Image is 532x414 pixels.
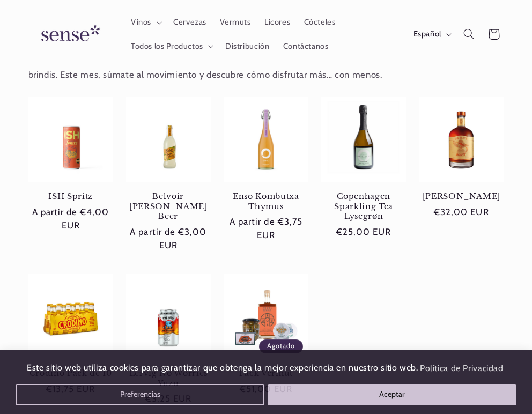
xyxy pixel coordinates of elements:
[418,359,505,378] a: Política de Privacidad (opens in a new tab)
[28,191,113,201] a: ISH Spritz
[297,11,342,34] a: Cócteles
[407,24,456,45] button: Español
[225,41,270,51] span: Distribución
[126,191,211,221] a: Belvoir [PERSON_NAME] Beer
[220,18,250,28] span: Vermuts
[264,18,290,28] span: Licores
[257,11,297,34] a: Licores
[268,384,517,405] button: Aceptar
[24,15,113,54] a: Sense
[419,191,504,201] a: [PERSON_NAME]
[456,22,481,47] summary: Búsqueda
[166,11,213,34] a: Cervezas
[283,41,329,51] span: Contáctanos
[224,191,308,211] a: Enso Kombutxa Thymus
[276,34,335,58] a: Contáctanos
[131,41,203,51] span: Todos los Productos
[124,34,218,58] summary: Todos los Productos
[27,363,418,373] span: Este sitio web utiliza cookies para garantizar que obtenga la mejor experiencia en nuestro sitio ...
[173,18,206,28] span: Cervezas
[213,11,258,34] a: Vermuts
[124,11,166,34] summary: Vinos
[131,18,151,28] span: Vinos
[28,19,109,50] img: Sense
[413,28,441,40] span: Español
[304,18,336,28] span: Cócteles
[16,384,265,405] button: Preferencias
[321,191,406,221] a: Copenhagen Sparkling Tea Lysegrøn
[218,34,276,58] a: Distribución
